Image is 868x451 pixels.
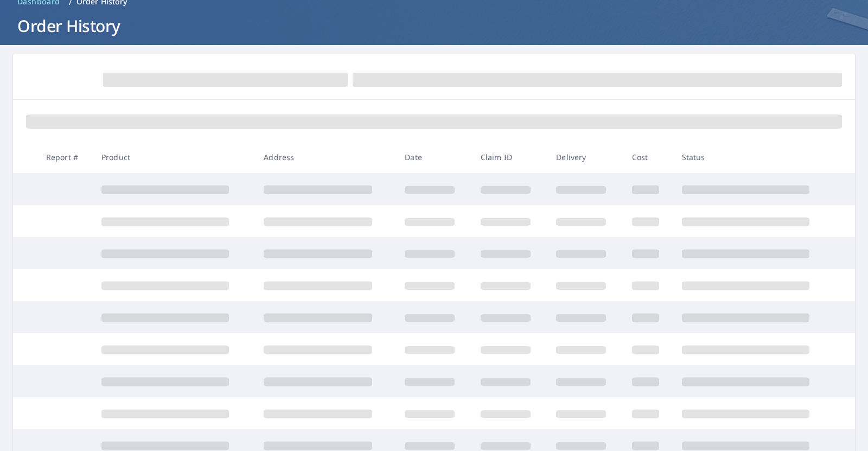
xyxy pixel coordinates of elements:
th: Cost [623,141,673,173]
th: Claim ID [472,141,547,173]
th: Delivery [547,141,623,173]
th: Date [396,141,471,173]
th: Address [255,141,396,173]
h1: Order History [13,15,855,37]
th: Report # [37,141,93,173]
th: Status [673,141,835,173]
th: Product [93,141,255,173]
